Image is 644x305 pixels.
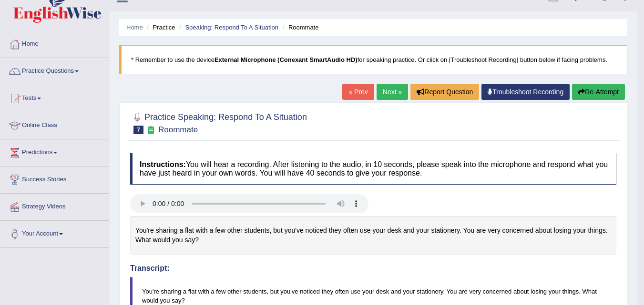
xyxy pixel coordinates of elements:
a: Speaking: Respond To A Situation [185,24,278,31]
a: Success Stories [0,167,109,190]
b: Instructions: [140,160,186,168]
blockquote: * Remember to use the device for speaking practice. Or click on [Troubleshoot Recording] button b... [119,45,627,74]
h4: You will hear a recording. After listening to the audio, in 10 seconds, please speak into the mic... [130,153,616,185]
a: Next » [377,84,408,100]
h2: Practice Speaking: Respond To A Situation [130,110,307,134]
a: Your Account [0,221,109,245]
a: Home [0,31,109,55]
b: External Microphone (Conexant SmartAudio HD) [215,56,358,63]
a: Tests [0,85,109,109]
button: Re-Attempt [572,84,625,100]
a: Troubleshoot Recording [481,84,570,100]
button: Report Question [410,84,479,100]
a: Practice Questions [0,58,109,82]
li: Roommate [280,23,319,32]
div: You're sharing a flat with a few other students, but you've noticed they often use your desk and ... [130,216,616,255]
span: 7 [133,126,143,134]
a: « Prev [342,84,374,100]
small: Exam occurring question [146,126,156,135]
a: Strategy Videos [0,194,109,217]
small: Roommate [158,125,198,134]
a: Online Class [0,112,109,136]
li: Practice [144,23,175,32]
a: Home [126,24,143,31]
a: Predictions [0,139,109,163]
